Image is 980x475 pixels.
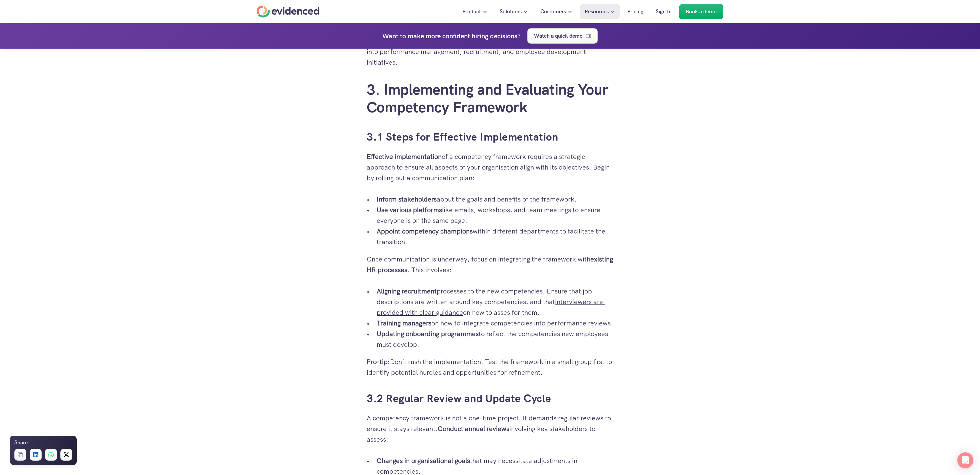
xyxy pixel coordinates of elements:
strong: Inform stakeholders [377,195,437,204]
p: Solutions [500,7,522,16]
a: Home [257,6,319,18]
strong: Aligning recruitment [377,287,437,295]
a: 3.2 Regular Review and Update Cycle [367,391,551,405]
p: Book a demo [686,7,717,16]
strong: Changes in organisational goals [377,456,470,465]
strong: Effective implementation [367,152,442,161]
p: processes to the new competencies. Ensure that job descriptions are written around key competenci... [377,286,613,318]
p: Watch a quick demo [534,32,583,40]
strong: Use various platforms [377,206,442,214]
p: of a competency framework requires a strategic approach to ensure all aspects of your organisatio... [367,151,613,183]
h6: Share [14,438,28,447]
p: on how to integrate competencies into performance reviews. [377,318,613,328]
a: 3.1 Steps for Effective Implementation [367,130,558,144]
p: Sign In [656,7,672,16]
h4: Want to make more confident hiring decisions? [382,31,521,41]
p: Once communication is underway, focus on integrating the framework with . This involves: [367,254,613,275]
p: Don’t rush the implementation. Test the framework in a small group first to identify potential hu... [367,356,613,378]
a: 3. Implementing and Evaluating Your Competency Framework [367,80,612,117]
a: Book a demo [679,4,723,19]
strong: Training managers [377,319,431,327]
p: within different departments to facilitate the transition. [377,226,613,247]
a: interviewers are provided with clear guidance [377,297,605,317]
p: Pricing [627,7,643,16]
p: Customers [540,7,566,16]
p: about the goals and benefits of the framework. [377,194,613,205]
strong: Updating onboarding programmes [377,329,479,338]
p: like emails, workshops, and team meetings to ensure everyone is on the same page. [377,205,613,226]
p: Resources [585,7,609,16]
p: A competency framework is not a one-time project. It demands regular reviews to ensure it stays r... [367,413,613,445]
a: Pricing [622,4,648,19]
p: Product [462,7,481,16]
strong: Conduct annual reviews [438,424,509,433]
p: to reflect the competencies new employees must develop. [377,328,613,350]
a: Sign In [651,4,677,19]
strong: Appoint competency champions [377,227,473,236]
a: Watch a quick demo [527,28,598,44]
strong: Pro-tip: [367,357,390,366]
div: Open Intercom Messenger [957,452,973,468]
